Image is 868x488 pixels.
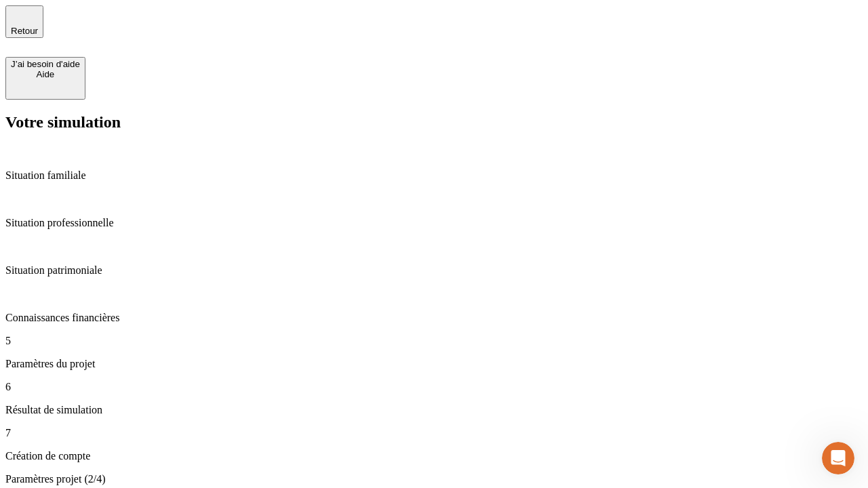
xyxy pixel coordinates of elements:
iframe: Intercom live chat [822,442,854,474]
p: 6 [5,381,863,393]
div: Aide [11,69,80,79]
button: Retour [5,5,43,38]
p: Création de compte [5,450,863,462]
span: Retour [11,26,38,36]
p: 5 [5,335,863,347]
p: Paramètres projet (2/4) [5,473,863,485]
button: J’ai besoin d'aideAide [5,57,85,100]
h2: Votre simulation [5,113,863,131]
div: J’ai besoin d'aide [11,59,80,69]
p: Situation patrimoniale [5,264,863,277]
p: Paramètres du projet [5,358,863,370]
p: Connaissances financières [5,312,863,324]
p: 7 [5,427,863,439]
p: Situation professionnelle [5,217,863,229]
p: Situation familiale [5,169,863,182]
p: Résultat de simulation [5,404,863,416]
